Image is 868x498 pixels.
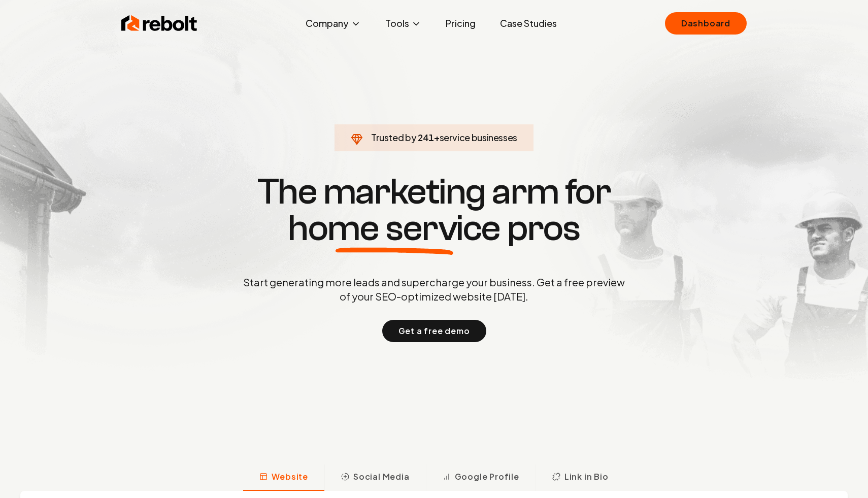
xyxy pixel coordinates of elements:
[371,131,416,143] span: Trusted by
[440,131,518,143] span: service businesses
[418,130,434,145] span: 241
[272,471,308,483] span: Website
[377,13,429,34] button: Tools
[324,464,426,491] button: Social Media
[536,464,625,491] button: Link in Bio
[426,464,536,491] button: Google Profile
[492,13,565,34] a: Case Studies
[243,464,324,491] button: Website
[121,13,197,34] img: Rebolt Logo
[434,131,440,143] span: +
[190,174,678,247] h1: The marketing arm for pros
[665,12,747,35] a: Dashboard
[353,471,410,483] span: Social Media
[241,275,627,304] p: Start generating more leads and supercharge your business. Get a free preview of your SEO-optimiz...
[382,320,486,342] button: Get a free demo
[297,13,369,34] button: Company
[455,471,519,483] span: Google Profile
[288,210,500,247] span: home service
[438,13,484,34] a: Pricing
[564,471,609,483] span: Link in Bio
